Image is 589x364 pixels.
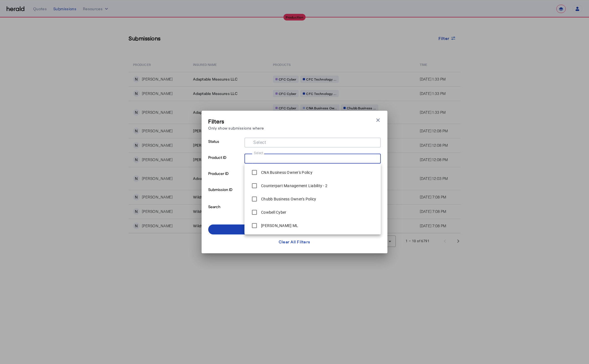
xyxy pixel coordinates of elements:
[208,154,242,170] p: Product ID
[260,223,298,228] label: [PERSON_NAME] ML
[260,196,316,202] label: Chubb Business Owner's Policy
[260,183,327,189] label: Counterpart Management Liability - 2
[260,210,286,215] label: Cowbell Cyber
[260,170,312,175] label: CNA Business Owner's Policy
[208,203,242,220] p: Search
[249,139,376,145] mat-chip-grid: Selection
[279,239,310,245] div: Clear All Filters
[254,151,264,155] mat-label: Select
[208,237,381,247] button: Clear All Filters
[253,140,266,145] mat-label: Select
[208,170,242,186] p: Producer ID
[208,186,242,203] p: Submission ID
[208,117,264,125] h3: Filters
[208,224,381,234] button: Apply Filters
[208,138,242,154] p: Status
[208,125,264,131] p: Only show submissions where
[249,155,376,161] mat-chip-grid: Selection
